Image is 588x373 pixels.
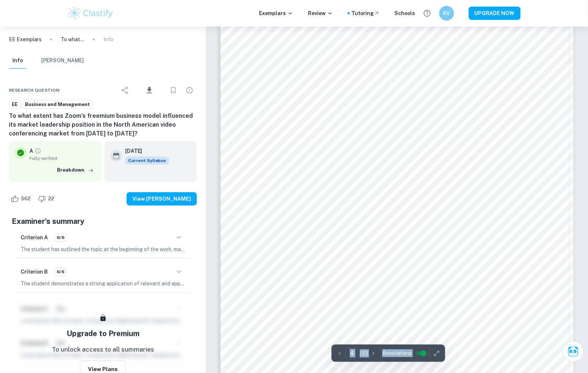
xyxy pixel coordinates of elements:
[12,216,194,227] h5: Examiner's summary
[21,279,185,288] p: The student demonstrates a strong application of relevant and appropriate source material to the ...
[22,100,93,109] a: Business and Management
[103,35,113,43] p: Info
[125,156,169,165] span: Current Syllabus
[351,9,380,17] a: Tutoring
[308,9,333,17] p: Review
[61,35,84,43] p: To what extent has Zoom’s freemium business model influenced its market leadership position in th...
[67,328,139,339] h5: Upgrade to Premium
[44,195,58,203] span: 22
[182,83,197,98] div: Report issue
[9,112,197,138] h6: To what extent has Zoom’s freemium business model influenced its market leadership position in th...
[52,345,154,355] p: To unlock access to all summaries
[55,165,96,176] button: Breakdown
[9,101,20,108] span: EE
[9,193,35,205] div: Like
[259,9,293,17] p: Exemplars
[125,147,163,155] h6: [DATE]
[127,192,197,205] button: View [PERSON_NAME]
[134,81,164,100] div: Download
[35,148,41,154] a: Grade fully verified
[439,6,454,21] button: KV
[421,7,433,20] button: Help and Feedback
[125,156,169,165] div: This exemplar is based on the current syllabus. Feel free to refer to it for inspiration/ideas wh...
[9,53,26,69] button: Info
[9,100,21,109] a: EE
[54,268,67,275] span: 6/6
[563,341,584,362] button: Ask Clai
[118,83,132,98] div: Share
[41,53,84,69] button: [PERSON_NAME]
[382,349,412,357] span: Annotations
[21,245,185,253] p: The student has outlined the topic at the beginning of the work, making the purpose of the resear...
[360,349,368,358] p: / 23
[36,193,58,205] div: Dislike
[9,35,42,43] a: EE Exemplars
[9,87,60,94] span: Research question
[17,195,35,203] span: 562
[469,7,521,20] button: UPGRADE NOW
[22,101,92,108] span: Business and Management
[443,9,451,17] h6: KV
[29,155,96,162] span: Fully verified
[54,234,67,241] span: 6/6
[29,147,33,155] p: A
[394,9,415,17] a: Schools
[166,83,181,98] div: Bookmark
[21,268,48,276] h6: Criterion B
[21,233,48,242] h6: Criterion A
[67,6,114,21] img: Clastify logo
